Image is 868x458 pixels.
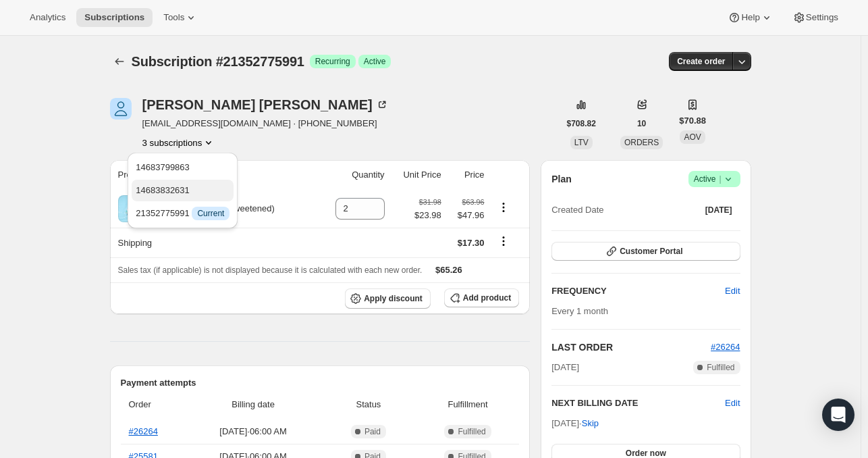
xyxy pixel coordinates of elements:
span: Apply discount [364,293,423,304]
h2: Plan [551,172,572,186]
button: Skip [574,413,607,434]
small: $31.98 [419,198,441,206]
span: [EMAIL_ADDRESS][DOMAIN_NAME] · [PHONE_NUMBER] [142,117,389,130]
button: [DATE] [697,201,740,220]
button: Product actions [142,136,216,149]
span: Add product [463,292,511,303]
div: [PERSON_NAME] [PERSON_NAME] [142,98,389,111]
th: Shipping [110,228,318,257]
span: 10 [637,118,646,129]
th: Order [121,390,190,419]
th: Product [110,160,318,190]
th: Quantity [318,160,389,190]
button: #26264 [711,340,740,354]
button: Apply discount [345,288,431,309]
span: $65.26 [435,265,462,275]
h2: LAST ORDER [551,340,711,354]
span: [DATE] [551,361,579,374]
span: Sales tax (if applicable) is not displayed because it is calculated with each new order. [118,265,423,275]
span: $17.30 [458,238,485,248]
span: Fulfilled [458,426,485,437]
span: $47.96 [450,209,485,222]
button: Add product [444,288,519,307]
div: Open Intercom Messenger [822,399,855,431]
span: Status [321,398,416,411]
span: Recurring [315,56,350,67]
span: Current [197,208,224,219]
button: Help [720,8,781,27]
span: Every 1 month [551,306,608,316]
span: Subscriptions [84,12,144,23]
span: Fulfillment [425,398,511,411]
span: Active [364,56,386,67]
img: product img [118,195,145,222]
button: Customer Portal [551,242,740,261]
button: 10 [629,114,654,133]
span: Created Date [551,203,603,217]
button: Settings [784,8,846,27]
span: Active [694,172,735,186]
span: Create order [677,56,725,67]
h2: NEXT BILLING DATE [551,397,725,410]
span: Customer Portal [620,246,682,257]
span: $708.82 [567,118,596,129]
span: Fulfilled [707,362,734,373]
h2: FREQUENCY [551,284,725,298]
span: AOV [684,132,701,142]
span: Subscription #21352775991 [132,54,304,69]
button: Edit [717,280,748,302]
span: Skip [582,417,599,430]
span: 14683832631 [136,185,190,195]
th: Unit Price [389,160,445,190]
span: $70.88 [679,114,706,128]
span: [DATE] · 06:00 AM [194,425,313,438]
span: [DATE] · [551,418,599,428]
button: Subscriptions [76,8,153,27]
span: $23.98 [414,209,441,222]
span: Paid [364,426,381,437]
a: #26264 [711,342,740,352]
span: 21352775991 [136,208,229,218]
button: Edit [725,397,740,410]
span: 14683799863 [136,162,190,172]
button: Subscriptions [110,52,129,71]
th: Price [445,160,489,190]
button: $708.82 [559,114,604,133]
span: Tools [163,12,184,23]
button: 14683832631 [132,180,234,201]
span: Help [741,12,759,23]
button: 14683799863 [132,157,234,178]
span: Settings [806,12,838,23]
button: Shipping actions [493,234,514,249]
span: ORDERS [624,138,659,147]
span: Edit [725,284,740,298]
span: Billing date [194,398,313,411]
small: $63.96 [462,198,484,206]
button: Create order [669,52,733,71]
span: LTV [574,138,589,147]
button: Tools [155,8,206,27]
span: Deloise McGaughey [110,98,132,120]
button: Analytics [22,8,74,27]
button: Product actions [493,200,514,215]
span: | [719,174,721,184]
button: 21352775991 InfoCurrent [132,203,234,224]
span: [DATE] [705,205,732,215]
h2: Payment attempts [121,376,520,390]
span: Analytics [30,12,65,23]
a: #26264 [129,426,158,436]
